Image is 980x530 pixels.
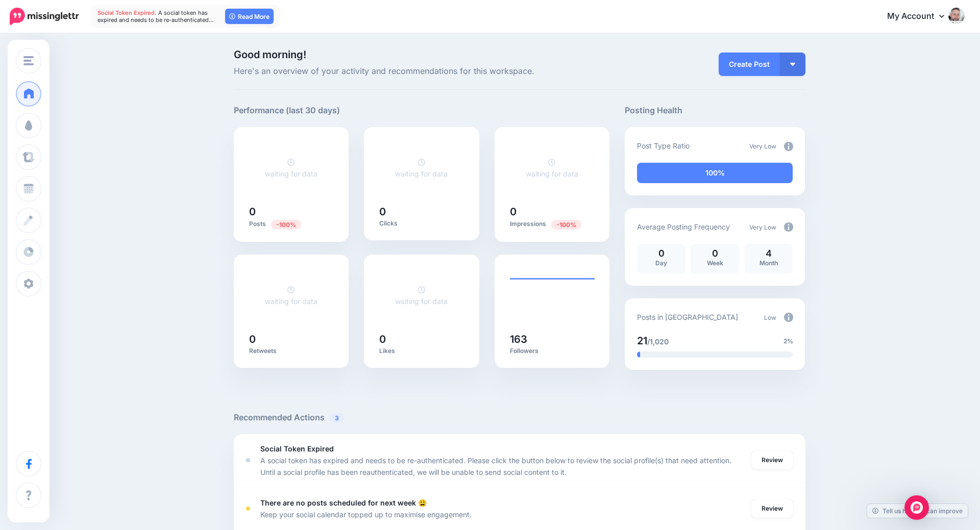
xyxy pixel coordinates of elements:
span: Previous period: 9 [551,220,581,230]
span: 3 [330,413,344,423]
p: Clicks [379,219,464,228]
a: waiting for data [265,285,317,306]
div: <div class='status-dot small red margin-right'></div>Error [246,458,250,462]
span: Day [655,259,667,267]
p: Posts [249,219,334,229]
span: 2% [783,336,793,346]
a: Review [751,499,793,518]
p: Posts in [GEOGRAPHIC_DATA] [637,311,738,323]
p: 4 [749,249,788,258]
p: Impressions [510,219,595,229]
h5: 0 [249,334,334,344]
img: arrow-down-white.png [790,63,795,66]
h5: 0 [379,334,464,344]
a: Create Post [719,53,780,76]
p: Post Type Ratio [637,140,690,152]
p: 0 [696,249,734,258]
p: Keep your social calendar topped up to maximise engagement. [260,509,472,520]
h5: 0 [379,207,464,217]
span: Here's an overview of your activity and recommendations for this workspace. [234,65,610,78]
p: Followers [510,347,595,355]
a: waiting for data [265,158,317,178]
h5: Performance (last 30 days) [234,104,340,117]
span: 21 [637,335,647,347]
p: Average Posting Frequency [637,221,730,233]
span: Social Token Expired. [97,9,157,16]
img: info-circle-grey.png [784,313,793,322]
span: Very Low [749,223,776,231]
h5: 163 [510,334,595,344]
a: waiting for data [526,158,578,178]
b: Social Token Expired [260,444,334,453]
span: Previous period: 2 [271,220,301,230]
a: My Account [877,4,965,29]
span: Week [707,259,723,267]
p: Retweets [249,347,334,355]
div: Open Intercom Messenger [904,495,929,520]
div: <div class='status-dot small red margin-right'></div>Error [246,507,250,511]
img: Missinglettr [10,8,79,25]
img: info-circle-grey.png [784,142,793,151]
a: waiting for data [395,158,448,178]
p: Likes [379,347,464,355]
img: info-circle-grey.png [784,222,793,232]
a: Read More [225,9,274,24]
span: /1,020 [647,337,669,346]
a: Review [751,451,793,469]
b: There are no posts scheduled for next week 😩 [260,498,427,507]
span: Month [759,259,778,267]
h5: Recommended Actions [234,411,805,424]
img: menu.png [23,56,34,65]
span: A social token has expired and needs to be re-authenticated… [97,9,214,23]
a: waiting for data [395,285,448,306]
a: Tell us how we can improve [867,504,968,518]
h5: Posting Health [625,104,805,117]
span: Very Low [749,142,776,150]
h5: 0 [249,207,334,217]
span: Good morning! [234,48,306,61]
p: 0 [642,249,680,258]
h5: 0 [510,207,595,217]
div: 100% of your posts in the last 30 days have been from Drip Campaigns [637,163,793,183]
div: 2% of your posts in the last 30 days have been from Drip Campaigns [637,351,640,358]
p: A social token has expired and needs to be re-authenticated. Please click the button below to rev... [260,455,741,478]
span: Low [764,314,776,321]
